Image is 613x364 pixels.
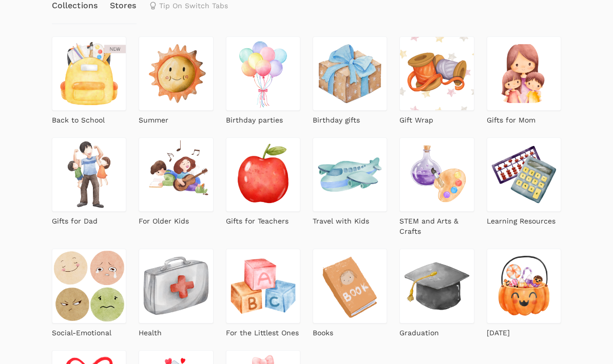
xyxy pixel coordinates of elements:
a: Gifts for Teachers [226,212,300,226]
img: STEM and Arts & Crafts [399,137,474,212]
a: Health [139,323,213,338]
p: Summer [139,115,168,125]
a: Books [313,323,387,338]
p: Birthday parties [226,115,283,125]
img: Graduation [399,249,474,323]
img: Travel with Kids [313,137,387,212]
img: Health [139,249,213,323]
p: [DATE] [487,328,510,338]
a: STEM and Arts & Crafts [399,212,474,236]
a: Graduation [399,323,474,338]
p: Gifts for Mom [487,115,535,125]
img: Back to School [52,36,126,111]
a: Gifts for Mom [487,111,561,125]
p: Gift Wrap [399,115,433,125]
a: Learning Resources [487,212,561,226]
p: Social-Emotional [52,328,111,338]
p: Gifts for Dad [52,216,98,226]
p: Graduation [399,328,439,338]
img: Summer [139,36,213,111]
a: Back to School [52,111,126,125]
p: Back to School [52,115,105,125]
a: Birthday parties [226,111,300,125]
img: Books [313,249,387,323]
img: For Older Kids [139,137,213,212]
a: Summer [139,111,213,125]
img: Gift Wrap [399,36,474,111]
a: Travel with Kids [313,212,387,226]
a: For the Littlest Ones [226,323,300,338]
img: Gifts for Dad [52,137,126,212]
img: Birthday parties [226,36,300,111]
img: For the Littlest Ones [226,249,300,323]
a: Gifts for Dad [52,212,126,226]
a: Gift Wrap [399,111,474,125]
p: STEM and Arts & Crafts [399,216,474,236]
span: translation missing: en.profiles.school_body.tip_on_switch_tabs [159,2,228,10]
p: For Older Kids [139,216,189,226]
img: Gifts for Teachers [226,137,300,212]
p: For the Littlest Ones [226,328,299,338]
a: Birthday gifts [313,111,387,125]
p: Gifts for Teachers [226,216,289,226]
a: Social-Emotional [52,323,126,338]
img: Gifts for Mom [487,36,561,111]
img: Halloween [487,249,561,323]
img: Birthday gifts [313,36,387,111]
p: Travel with Kids [313,216,369,226]
p: Health [139,328,162,338]
p: Books [313,328,333,338]
img: Social-Emotional [52,249,126,323]
a: For Older Kids [139,212,213,226]
img: Learning Resources [487,137,561,212]
p: Learning Resources [487,216,555,226]
p: Birthday gifts [313,115,360,125]
a: [DATE] [487,323,561,338]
